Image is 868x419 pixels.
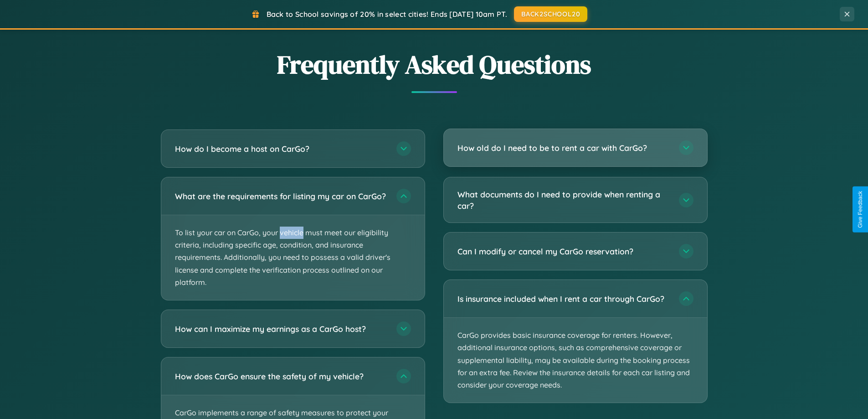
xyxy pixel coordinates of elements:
[457,293,670,305] h3: Is insurance included when I rent a car through CarGo?
[161,215,425,300] p: To list your car on CarGo, your vehicle must meet our eligibility criteria, including specific ag...
[514,6,587,22] button: BACK2SCHOOL20
[175,323,387,335] h3: How can I maximize my earnings as a CarGo host?
[175,143,387,155] h3: How do I become a host on CarGo?
[457,246,670,257] h3: Can I modify or cancel my CarGo reservation?
[267,10,507,19] span: Back to School savings of 20% in select cities! Ends [DATE] 10am PT.
[857,191,863,228] div: Give Feedback
[457,189,670,211] h3: What documents do I need to provide when renting a car?
[175,371,387,382] h3: How does CarGo ensure the safety of my vehicle?
[161,47,708,82] h2: Frequently Asked Questions
[444,318,707,403] p: CarGo provides basic insurance coverage for renters. However, additional insurance options, such ...
[457,142,670,154] h3: How old do I need to be to rent a car with CarGo?
[175,191,387,202] h3: What are the requirements for listing my car on CarGo?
